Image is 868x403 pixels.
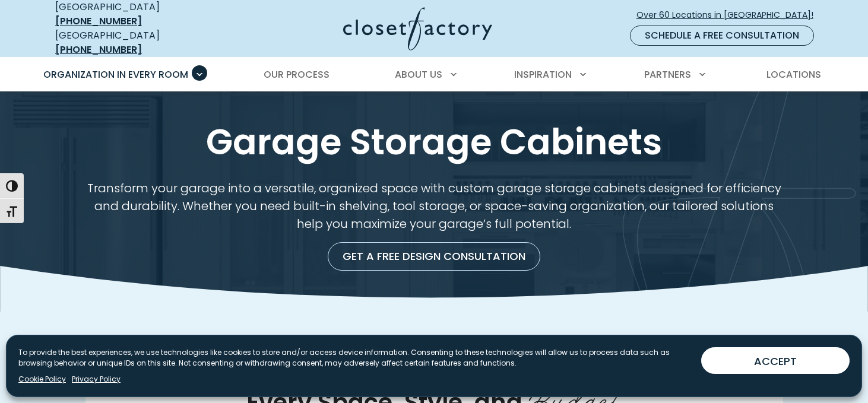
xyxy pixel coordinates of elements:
span: Locations [766,68,821,81]
a: [PHONE_NUMBER] [55,14,142,28]
p: Transform your garage into a versatile, organized space with custom garage storage cabinets desig... [85,179,783,233]
a: Get a Free Design Consultation [328,242,540,271]
a: Cookie Policy [18,374,66,385]
span: Organization in Every Room [43,68,188,81]
div: [GEOGRAPHIC_DATA] [55,28,227,57]
img: Closet Factory Logo [343,7,492,50]
a: Schedule a Free Consultation [630,26,814,46]
span: About Us [395,68,442,81]
button: ACCEPT [701,347,850,374]
span: Inspiration [514,68,572,81]
a: [PHONE_NUMBER] [55,43,142,56]
a: Privacy Policy [72,374,121,385]
a: Over 60 Locations in [GEOGRAPHIC_DATA]! [636,5,823,26]
span: Over 60 Locations in [GEOGRAPHIC_DATA]! [636,9,823,21]
p: To provide the best experiences, we use technologies like cookies to store and/or access device i... [18,347,692,369]
span: Our Process [264,68,330,81]
nav: Primary Menu [35,58,833,91]
span: Partners [644,68,691,81]
h1: Garage Storage Cabinets [53,120,815,165]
